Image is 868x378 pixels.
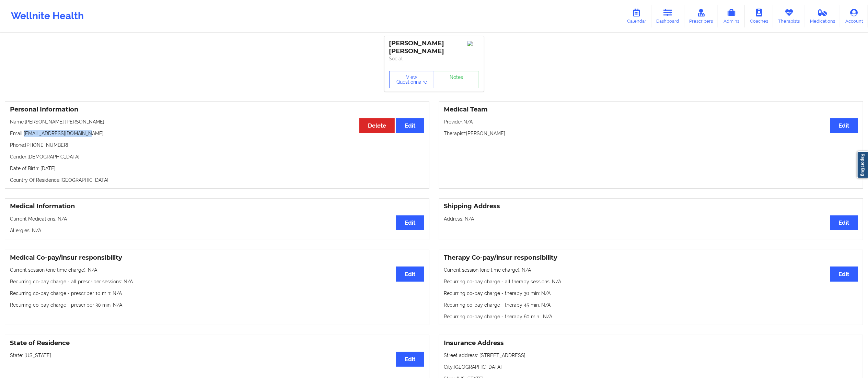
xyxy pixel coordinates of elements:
p: City: [GEOGRAPHIC_DATA] [444,364,858,370]
h3: Medical Co-pay/insur responsibility [10,254,424,262]
button: Edit [396,267,424,281]
button: Edit [396,215,424,230]
button: Edit [830,118,858,133]
p: Recurring co-pay charge - therapy 45 min : N/A [444,302,858,308]
button: Edit [396,352,424,367]
a: Calendar [622,5,651,27]
h3: Shipping Address [444,202,858,210]
p: Allergies: N/A [10,227,424,234]
p: Recurring co-pay charge - all prescriber sessions : N/A [10,278,424,285]
a: Dashboard [651,5,684,27]
h3: Insurance Address [444,339,858,347]
p: Therapist: [PERSON_NAME] [444,130,858,137]
h3: Personal Information [10,106,424,114]
p: Recurring co-pay charge - all therapy sessions : N/A [444,278,858,285]
p: Current Medications: N/A [10,215,424,222]
button: Edit [830,215,858,230]
p: Current session (one time charge): N/A [444,267,858,273]
a: Admins [718,5,745,27]
p: Phone: [PHONE_NUMBER] [10,142,424,149]
p: Recurring co-pay charge - therapy 30 min : N/A [444,290,858,297]
p: Current session (one time charge): N/A [10,267,424,273]
button: Edit [830,267,858,281]
p: Address: N/A [444,215,858,222]
p: Street address: [STREET_ADDRESS] [444,352,858,359]
p: Provider: N/A [444,118,858,125]
button: Delete [359,118,395,133]
p: Recurring co-pay charge - therapy 60 min : N/A [444,313,858,320]
p: Date of Birth: [DATE] [10,165,424,172]
p: Social [389,55,479,62]
h3: Therapy Co-pay/insur responsibility [444,254,858,262]
button: Edit [396,118,424,133]
p: Country Of Residence: [GEOGRAPHIC_DATA] [10,177,424,184]
p: Email: [EMAIL_ADDRESS][DOMAIN_NAME] [10,130,424,137]
p: State: [US_STATE] [10,352,424,359]
div: [PERSON_NAME] [PERSON_NAME] [389,39,479,55]
h3: State of Residence [10,339,424,347]
a: Account [840,5,868,27]
img: Image%2Fplaceholer-image.png [467,41,479,46]
a: Prescribers [684,5,718,27]
p: Name: [PERSON_NAME] [PERSON_NAME] [10,118,424,125]
p: Recurring co-pay charge - prescriber 30 min : N/A [10,302,424,308]
a: Coaches [745,5,773,27]
a: Medications [805,5,841,27]
h3: Medical Information [10,202,424,210]
p: Recurring co-pay charge - prescriber 10 min : N/A [10,290,424,297]
p: Gender: [DEMOGRAPHIC_DATA] [10,153,424,160]
a: Report Bug [857,151,868,178]
h3: Medical Team [444,106,858,114]
button: View Questionnaire [389,71,435,88]
a: Therapists [773,5,805,27]
a: Notes [434,71,479,88]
